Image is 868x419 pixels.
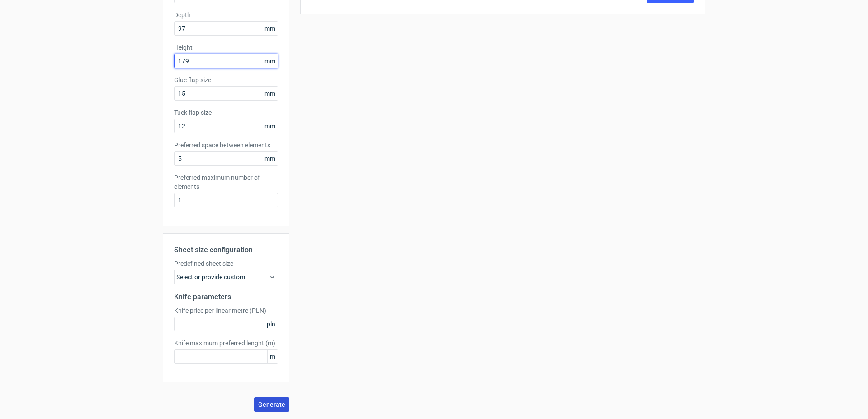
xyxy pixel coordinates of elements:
[264,317,278,331] span: pln
[174,339,278,348] label: Knife maximum preferred lenght (m)
[267,350,278,363] span: m
[174,306,278,315] label: Knife price per linear metre (PLN)
[262,54,278,68] span: mm
[262,119,278,133] span: mm
[174,270,278,284] div: Select or provide custom
[174,173,278,191] label: Preferred maximum number of elements
[262,22,278,35] span: mm
[174,259,278,268] label: Predefined sheet size
[174,245,278,255] h2: Sheet size configuration
[262,87,278,100] span: mm
[174,292,278,302] h2: Knife parameters
[262,152,278,165] span: mm
[254,397,289,412] button: Generate
[174,10,278,19] label: Depth
[174,141,278,150] label: Preferred space between elements
[174,108,278,117] label: Tuck flap size
[174,75,278,85] label: Glue flap size
[258,401,285,408] span: Generate
[174,43,278,52] label: Height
